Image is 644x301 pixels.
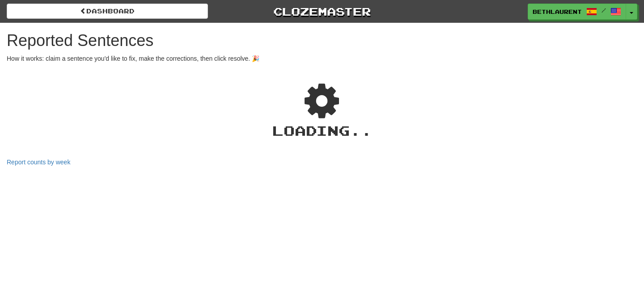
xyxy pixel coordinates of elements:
a: Clozemaster [221,4,423,19]
a: Bethlaurent / [528,4,626,20]
h1: Reported Sentences [7,32,637,50]
a: Dashboard [7,4,208,19]
a: Report counts by week [7,159,70,166]
span: Bethlaurent [533,8,582,16]
span: / [602,7,606,13]
div: Loading .. [7,121,637,140]
p: How it works: claim a sentence you'd like to fix, make the corrections, then click resolve. 🎉 [7,54,637,63]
